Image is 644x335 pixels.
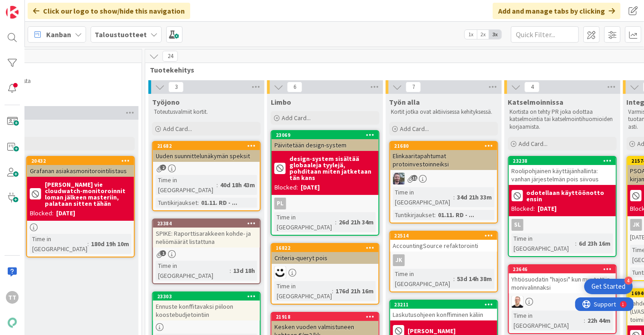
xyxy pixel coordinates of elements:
[489,30,501,39] span: 3x
[45,181,131,207] b: [PERSON_NAME] vie cloudwatch-monitoroinnit loman jälkeen masteriin, palataan sitten tähän
[19,1,41,12] span: Support
[513,158,616,164] div: 23238
[282,114,311,122] span: Add Card...
[95,30,147,39] b: Taloustuotteet
[27,157,134,177] div: 20432Grafanan asiakasmonitorointilistaus
[152,97,180,107] span: Työjono
[274,198,286,209] div: PL
[509,296,616,308] div: LL
[6,291,19,304] div: TT
[30,209,53,218] div: Blocked:
[577,238,613,248] div: 6d 23h 16m
[154,108,259,116] p: Toteutusvalmiit kortit.
[393,254,405,266] div: JK
[163,51,178,62] span: 24
[630,219,642,231] div: JK
[509,265,616,273] div: 23646
[87,239,89,249] span: :
[412,175,418,181] span: 11
[390,232,497,252] div: 22514AccountingSource refaktorointi
[272,267,379,278] div: MH
[274,267,286,278] img: MH
[454,192,455,202] span: :
[287,82,303,92] span: 6
[272,198,379,209] div: PL
[393,187,454,207] div: Time in [GEOGRAPHIC_DATA]
[454,274,455,284] span: :
[272,244,379,252] div: 16822
[511,26,579,43] input: Quick Filter...
[230,266,231,276] span: :
[390,232,497,240] div: 22514
[301,183,320,192] div: [DATE]
[156,198,197,208] div: Tuntikirjaukset
[271,97,291,107] span: Limbo
[390,301,497,320] div: 23211Laskutusohjeen konffiminen käliin
[199,198,240,208] div: 01.11. RD - ...
[524,82,540,92] span: 4
[27,165,134,177] div: Grafanan asiakasmonitorointilistaus
[156,175,216,195] div: Time in [GEOGRAPHIC_DATA]
[272,139,379,151] div: Päivitetään design-system
[510,108,615,131] p: Kortista on tehty PR joka odottaa katselmointia tai katselmointihuomioiden korjaamista.
[512,296,524,308] img: LL
[272,252,379,264] div: Criteria-queryt pois
[27,157,134,165] div: 20432
[6,316,19,329] img: avatar
[390,309,497,320] div: Laskutusohjeen konffiminen käliin
[400,125,429,133] span: Add Card...
[513,266,616,272] div: 23646
[509,273,616,293] div: Yhtiösuodatin "hajosi" kun muutettiin monivalinnaksi
[6,6,19,19] img: Visit kanbanzone.com
[276,132,379,138] div: 23069
[153,228,260,248] div: SPIKE: Raporttisarakkeen kohde- ja neliömäärät listattuna
[527,189,613,202] b: odotellaan käyttöönotto ensin
[197,198,199,208] span: :
[477,30,489,39] span: 2x
[272,131,379,139] div: 23069
[509,157,616,165] div: 23238
[455,274,495,284] div: 53d 14h 38m
[160,250,166,256] span: 1
[157,143,260,149] div: 21682
[512,233,576,253] div: Time in [GEOGRAPHIC_DATA]
[390,150,497,170] div: Elinkaaritapahtumat protoinvestoinneiksi
[30,234,87,254] div: Time in [GEOGRAPHIC_DATA]
[272,131,379,151] div: 23069Päivitetään design-system
[160,165,166,170] span: 2
[586,316,613,325] div: 22h 44m
[153,301,260,320] div: Ennuste konffitavaksi piiloon koostebudjetointiin
[584,316,586,325] span: :
[231,266,257,276] div: 13d 18h
[390,254,497,266] div: JK
[47,4,49,11] div: 1
[512,311,584,330] div: Time in [GEOGRAPHIC_DATA]
[465,30,477,39] span: 1x
[538,204,557,214] div: [DATE]
[584,279,633,294] div: Open Get Started checklist, remaining modules: 4
[153,292,260,320] div: 23303Ennuste konffitavaksi piiloon koostebudjetointiin
[389,97,420,107] span: Työn alla
[509,219,616,231] div: sl
[508,97,564,107] span: Katselmoinnissa
[153,219,260,248] div: 23384SPIKE: Raporttisarakkeen kohde- ja neliömäärät listattuna
[591,282,625,291] div: Get Started
[519,140,548,148] span: Add Card...
[390,173,497,184] div: TK
[509,265,616,293] div: 23646Yhtiösuodatin "hajosi" kun muutettiin monivalinnaksi
[276,245,379,251] div: 16822
[435,210,436,220] span: :
[393,173,405,184] img: TK
[46,29,71,40] span: Kanban
[28,3,190,19] div: Click our logo to show/hide this navigation
[153,219,260,228] div: 23384
[218,180,257,190] div: 40d 18h 43m
[436,210,477,220] div: 01.11. RD - ...
[335,217,336,227] span: :
[390,142,497,170] div: 21680Elinkaaritapahtumat protoinvestoinneiksi
[89,239,131,249] div: 180d 19h 10m
[156,261,230,281] div: Time in [GEOGRAPHIC_DATA]
[625,277,633,285] div: 4
[406,82,421,92] span: 7
[272,244,379,264] div: 16822Criteria-queryt pois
